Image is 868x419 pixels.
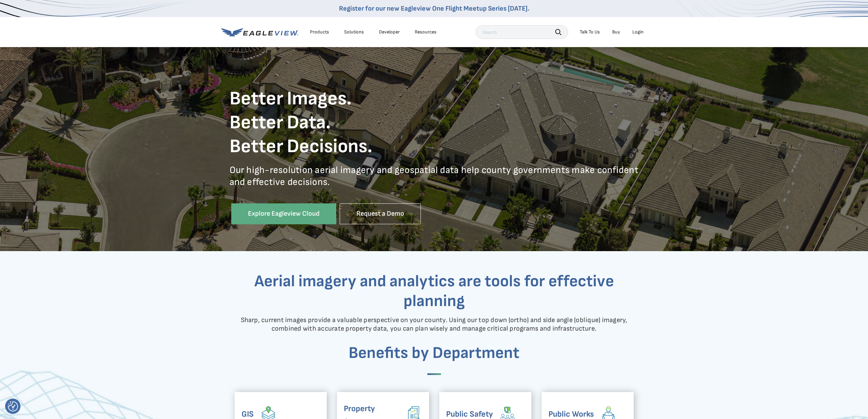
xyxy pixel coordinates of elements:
h3: Benefits by Department [235,343,634,363]
div: Talk To Us [580,29,600,35]
img: Revisit consent button [8,401,18,411]
a: Explore Eagleview Cloud [231,203,336,224]
button: Consent Preferences [8,401,18,411]
div: Products [310,29,329,35]
div: Login [632,29,644,35]
h2: Aerial imagery and analytics are tools for effective planning [235,272,634,311]
p: Sharp, current images provide a valuable perspective on your county. Using our top down (ortho) a... [235,316,634,343]
a: Request a Demo [340,203,421,224]
input: Search [475,25,568,39]
h1: Better Images. Better Data. Better Decisions. [230,87,639,159]
a: Register for our new Eagleview One Flight Meetup Series [DATE]. [339,4,529,13]
a: Buy [612,29,620,35]
p: Our high-resolution aerial imagery and geospatial data help county governments make confident and... [230,164,639,198]
a: Developer [379,29,400,35]
div: Solutions [344,29,364,35]
div: Resources [415,29,437,35]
